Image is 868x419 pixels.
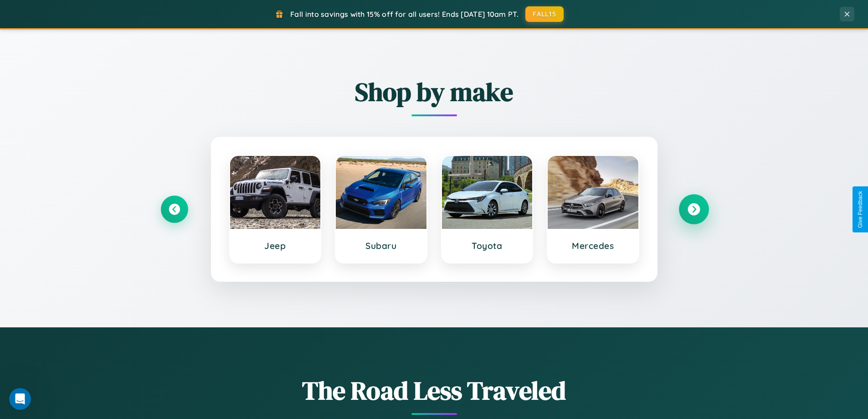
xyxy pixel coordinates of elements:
[451,240,524,251] h3: Toyota
[239,240,312,251] h3: Jeep
[290,10,519,19] span: Fall into savings with 15% off for all users! Ends [DATE] 10am PT.
[161,74,708,109] h2: Shop by make
[161,373,708,408] h1: The Road Less Traveled
[9,388,31,410] iframe: Intercom live chat
[525,6,564,22] button: FALL15
[345,240,417,251] h3: Subaru
[557,240,629,251] h3: Mercedes
[857,191,863,228] div: Give Feedback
